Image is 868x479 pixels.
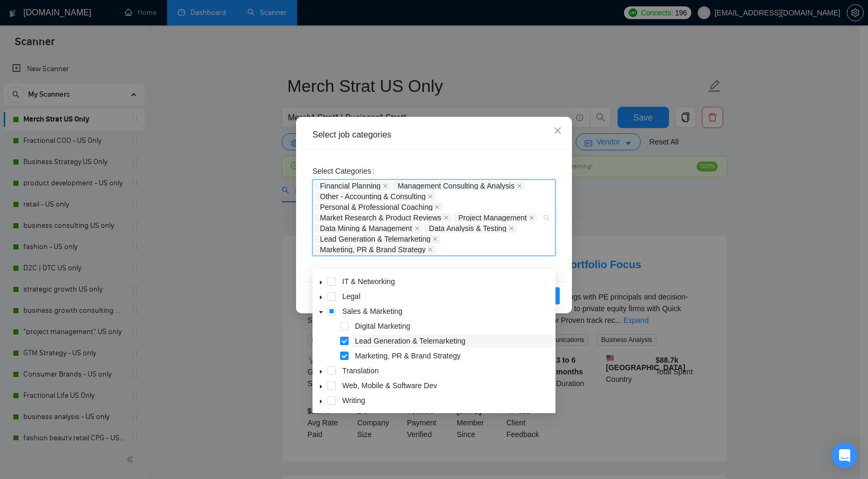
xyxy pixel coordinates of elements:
[313,129,555,141] div: Select job categories
[383,183,388,189] span: close
[454,213,537,222] span: Project Management
[414,226,420,231] span: close
[342,381,437,390] span: Web, Mobile & Software Dev
[342,307,403,315] span: Sales & Marketing
[315,235,440,243] span: Lead Generation & Telemarketing
[320,235,430,243] span: Lead Generation & Telemarketing
[342,396,365,405] span: Writing
[509,226,514,231] span: close
[342,292,360,301] span: Legal
[320,203,432,211] span: Personal & Professional Coaching
[428,194,433,199] span: close
[315,245,436,254] span: Marketing, PR & Brand Strategy
[355,337,465,345] span: Lead Generation & Telemarketing
[517,183,522,189] span: close
[320,225,412,232] span: Data Mining & Management
[315,182,390,190] span: Financial Planning
[318,280,324,285] span: caret-down
[438,245,440,254] input: Select Categories
[432,236,438,242] span: close
[543,117,572,146] button: Close
[340,305,553,318] span: Sales & Marketing
[320,182,380,190] span: Financial Planning
[355,352,461,360] span: Marketing, PR & Brand Strategy
[315,224,422,233] span: Data Mining & Management
[458,214,527,221] span: Project Management
[340,275,553,288] span: IT & Networking
[318,384,324,389] span: caret-down
[315,192,436,201] span: Other - Accounting & Consulting
[340,364,553,377] span: Translation
[318,369,324,374] span: caret-down
[315,203,442,211] span: Personal & Professional Coaching
[429,225,507,232] span: Data Analysis & Testing
[529,215,534,220] span: close
[444,215,449,220] span: close
[318,399,324,404] span: caret-down
[832,443,857,468] div: Open Intercom Messenger
[340,379,553,392] span: Web, Mobile & Software Dev
[342,277,395,286] span: IT & Networking
[428,247,433,252] span: close
[553,126,562,135] span: close
[320,214,441,221] span: Market Research & Product Reviews
[315,213,452,222] span: Market Research & Product Reviews
[435,204,440,210] span: close
[355,322,410,330] span: Digital Marketing
[320,193,426,200] span: Other - Accounting & Consulting
[353,320,553,332] span: Digital Marketing
[313,162,378,179] label: Select Categories
[353,349,553,362] span: Marketing, PR & Brand Strategy
[318,310,324,315] span: caret-down
[393,182,524,190] span: Management Consulting & Analysis
[340,394,553,407] span: Writing
[320,246,426,253] span: Marketing, PR & Brand Strategy
[340,290,553,303] span: Legal
[342,366,379,375] span: Translation
[397,182,514,190] span: Management Consulting & Analysis
[318,295,324,300] span: caret-down
[353,335,553,347] span: Lead Generation & Telemarketing
[424,224,517,233] span: Data Analysis & Testing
